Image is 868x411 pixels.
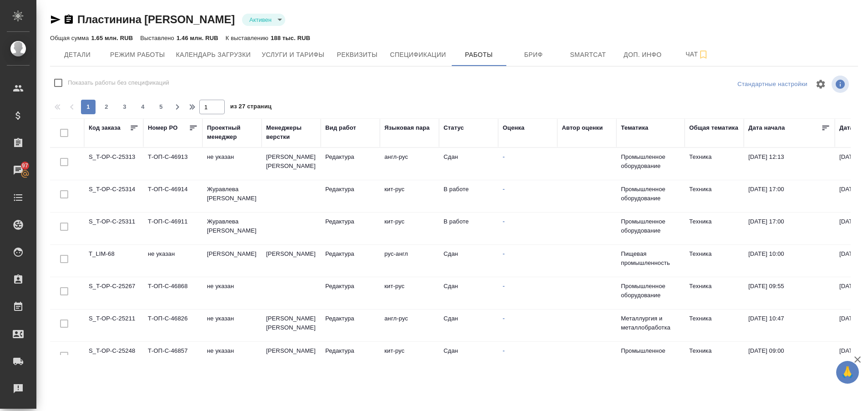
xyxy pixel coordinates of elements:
[202,245,262,277] td: [PERSON_NAME]
[325,185,375,194] p: Редактура
[207,123,257,142] div: Проектный менеджер
[832,76,851,93] span: Посмотреть информацию
[439,277,498,309] td: Сдан
[503,123,525,132] div: Оценка
[2,159,34,182] a: 97
[143,245,202,277] td: не указан
[744,213,835,244] td: [DATE] 17:00
[89,123,121,132] div: Код заказа
[325,152,375,162] p: Редактура
[457,49,501,61] span: Работы
[621,49,665,61] span: Доп. инфо
[744,342,835,374] td: [DATE] 09:00
[744,180,835,212] td: [DATE] 17:00
[512,49,555,61] span: Бриф
[439,245,498,277] td: Сдан
[325,282,375,291] p: Редактура
[503,186,505,193] a: -
[143,277,202,309] td: Т-ОП-С-46868
[50,35,91,41] p: Общая сумма
[325,249,375,259] p: Редактура
[247,16,274,24] button: Активен
[230,101,272,114] span: из 27 страниц
[84,148,143,180] td: S_T-OP-C-25313
[117,100,132,114] button: 3
[621,123,648,132] div: Тематика
[110,49,165,61] span: Режим работы
[840,363,855,382] span: 🙏
[621,217,680,235] p: Промышленное оборудование
[176,49,251,61] span: Календарь загрузки
[143,180,202,212] td: Т-ОП-С-46914
[685,277,744,309] td: Техника
[685,245,744,277] td: Техника
[177,35,218,41] p: 1.46 млн. RUB
[380,277,439,309] td: кит-рус
[84,213,143,244] td: S_T-OP-C-25311
[380,213,439,244] td: кит-рус
[136,102,150,112] span: 4
[202,213,262,244] td: Журавлева [PERSON_NAME]
[439,310,498,341] td: Сдан
[148,123,177,132] div: Номер PO
[621,282,680,300] p: Промышленное оборудование
[56,49,99,61] span: Детали
[202,148,262,180] td: не указан
[735,77,810,91] div: split button
[325,314,375,323] p: Редактура
[143,310,202,341] td: Т-ОП-С-46826
[439,213,498,244] td: В работе
[503,153,505,160] a: -
[748,123,785,132] div: Дата начала
[262,342,321,374] td: [PERSON_NAME] [PERSON_NAME]
[744,277,835,309] td: [DATE] 09:55
[621,314,680,332] p: Металлургия и металлобработка
[380,310,439,341] td: англ-рус
[439,148,498,180] td: Сдан
[744,148,835,180] td: [DATE] 12:13
[325,346,375,355] p: Редактура
[503,283,505,289] a: -
[698,49,709,60] svg: Подписаться
[685,342,744,374] td: Техника
[63,14,74,25] button: Скопировать ссылку
[621,152,680,171] p: Промышленное оборудование
[262,245,321,277] td: [PERSON_NAME]
[84,277,143,309] td: S_T-OP-C-25267
[384,123,430,132] div: Языковая пара
[685,213,744,244] td: Техника
[202,342,262,374] td: не указан
[68,78,169,87] span: Показать работы без спецификаций
[685,180,744,212] td: Техника
[439,180,498,212] td: В работе
[744,245,835,277] td: [DATE] 10:00
[380,245,439,277] td: рус-англ
[91,35,133,41] p: 1.65 млн. RUB
[325,217,375,226] p: Редактура
[262,310,321,341] td: [PERSON_NAME] [PERSON_NAME]
[325,123,356,132] div: Вид работ
[503,347,505,354] a: -
[202,180,262,212] td: Журавлева [PERSON_NAME]
[84,310,143,341] td: S_T-OP-C-25211
[143,342,202,374] td: Т-ОП-С-46857
[676,49,719,60] span: Чат
[335,49,379,61] span: Реквизиты
[226,35,271,41] p: К выставлению
[503,250,505,257] a: -
[685,148,744,180] td: Техника
[444,123,464,132] div: Статус
[689,123,738,132] div: Общая тематика
[99,102,114,112] span: 2
[50,14,61,25] button: Скопировать ссылку для ЯМессенджера
[16,161,34,170] span: 97
[380,180,439,212] td: кит-рус
[140,35,177,41] p: Выставлено
[621,249,680,268] p: Пищевая промышленность
[99,100,114,114] button: 2
[143,148,202,180] td: Т-ОП-С-46913
[810,73,832,95] span: Настроить таблицу
[266,123,316,142] div: Менеджеры верстки
[566,49,610,61] span: Smartcat
[154,100,168,114] button: 5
